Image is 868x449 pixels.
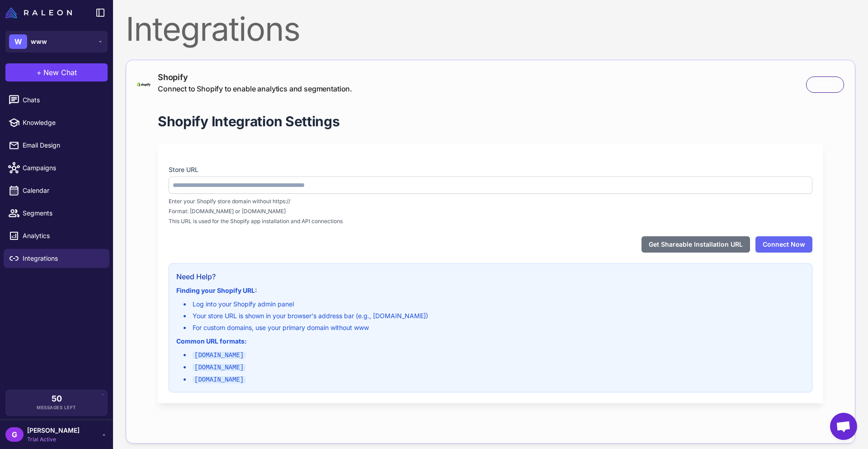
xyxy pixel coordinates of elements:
[23,253,102,263] span: Integrations
[755,236,812,253] button: Connect Now
[4,226,109,245] a: Analytics
[169,197,812,205] span: Enter your Shopify store domain without https://
[5,31,108,53] button: Wwww
[9,34,27,49] div: W
[23,163,102,173] span: Campaigns
[158,71,352,83] div: Shopify
[193,364,245,371] code: [DOMAIN_NAME]
[158,112,340,130] h1: Shopify Integration Settings
[4,181,109,200] a: Calendar
[184,323,805,333] li: For custom domains, use your primary domain without www
[169,165,812,175] label: Store URL
[23,208,102,218] span: Segments
[37,67,42,78] span: +
[27,435,80,444] span: Trial Active
[5,7,75,18] a: Raleon Logo
[4,204,109,223] a: Segments
[158,83,352,94] div: Connect to Shopify to enable analytics and segmentation.
[5,63,108,81] button: +New Chat
[23,140,102,150] span: Email Design
[184,311,805,321] li: Your store URL is shown in your browser's address bar (e.g., [DOMAIN_NAME])
[31,37,47,47] span: www
[5,7,72,18] img: Raleon Logo
[126,13,855,45] div: Integrations
[137,82,151,86] img: shopify-logo-primary-logo-456baa801ee66a0a435671082365958316831c9960c480451dd0330bcdae304f.svg
[184,299,805,309] li: Log into your Shopify admin panel
[23,186,102,196] span: Calendar
[814,81,836,89] span: Collapse
[830,413,857,440] a: Open chat
[52,395,62,403] span: 50
[169,217,812,225] span: This URL is used for the Shopify app installation and API connections
[642,236,750,253] button: Get Shareable Installation URL
[4,91,109,110] a: Chats
[193,376,245,383] code: [DOMAIN_NAME]
[23,95,102,105] span: Chats
[27,425,80,435] span: [PERSON_NAME]
[176,337,247,345] strong: Common URL formats:
[176,271,805,282] h3: Need Help?
[37,404,76,411] span: Messages Left
[169,207,812,215] span: Format: [DOMAIN_NAME] or [DOMAIN_NAME]
[23,231,102,241] span: Analytics
[23,118,102,128] span: Knowledge
[4,158,109,177] a: Campaigns
[4,136,109,155] a: Email Design
[4,249,109,268] a: Integrations
[193,352,245,359] code: [DOMAIN_NAME]
[176,287,257,294] strong: Finding your Shopify URL:
[43,67,77,78] span: New Chat
[4,113,109,132] a: Knowledge
[5,427,24,442] div: G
